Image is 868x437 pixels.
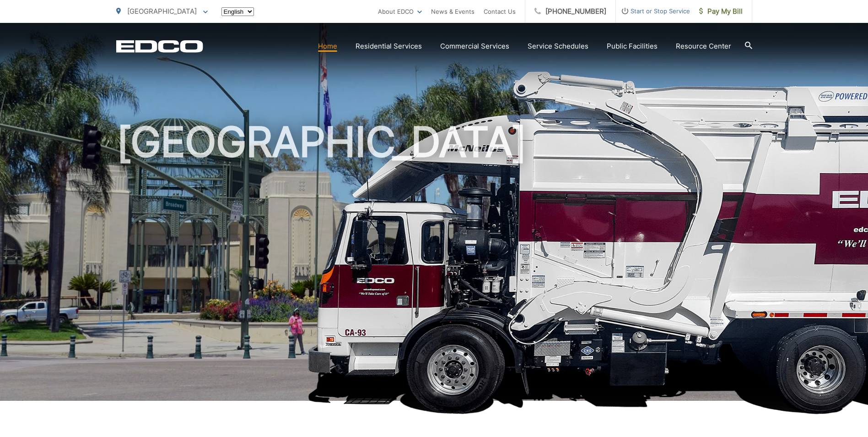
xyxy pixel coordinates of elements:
a: News & Events [431,6,474,17]
span: [GEOGRAPHIC_DATA] [127,7,197,16]
select: Select a language [221,7,254,16]
a: About EDCO [378,6,422,17]
a: Home [318,41,337,52]
a: Residential Services [356,41,422,52]
a: Commercial Services [440,41,509,52]
a: Public Facilities [607,41,658,52]
a: Resource Center [676,41,731,52]
a: Service Schedules [528,41,588,52]
a: EDCD logo. Return to the homepage. [116,40,203,53]
h1: [GEOGRAPHIC_DATA] [116,119,752,409]
a: Contact Us [484,6,516,17]
span: Pay My Bill [699,6,743,17]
